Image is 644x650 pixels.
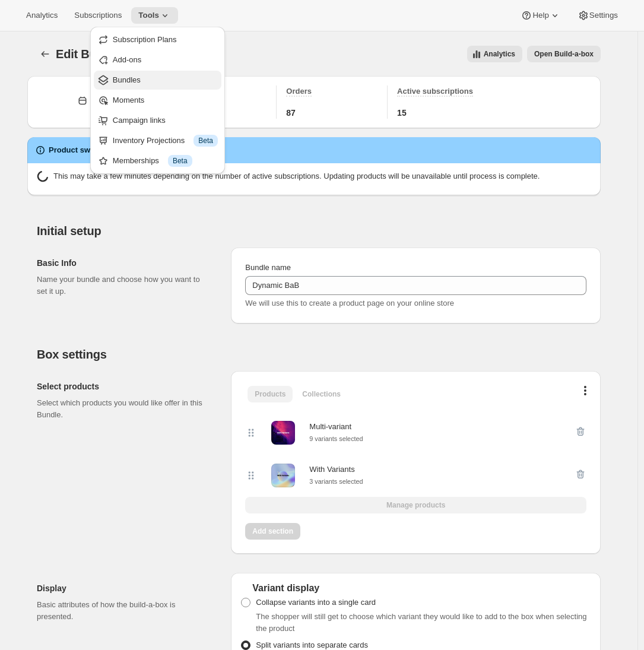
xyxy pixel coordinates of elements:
button: Help [513,7,567,24]
span: Settings [589,11,618,20]
span: 15 [397,107,407,119]
button: Moments [94,91,221,110]
span: Active subscriptions [397,87,473,96]
span: Beta [198,136,213,145]
h2: Box settings [37,347,601,362]
p: Basic attributes of how the build-a-box is presented. [37,599,212,623]
p: This may take a few minutes depending on the number of active subscriptions. Updating products wi... [53,170,540,186]
span: Split variants into separate cards [256,641,368,649]
span: We will use this to create a product page on your online store [245,299,454,307]
span: Subscription Plans [113,35,177,44]
h2: Display [37,582,212,594]
span: Products [255,389,285,399]
div: With Variants [309,464,363,475]
span: Bundle name [245,263,291,272]
button: Memberships [94,151,221,170]
p: Name your bundle and choose how you want to set it up. [37,274,212,297]
img: With Variants [271,464,295,487]
span: 87 [286,107,296,119]
button: View links to open the build-a-box on the online store [527,46,601,62]
span: Edit Bundle [56,47,120,61]
button: Analytics [19,7,65,24]
span: Add-ons [113,55,141,64]
button: Add-ons [94,50,221,69]
span: Collapse variants into a single card [256,598,376,607]
span: Moments [113,96,144,104]
button: Campaign links [94,111,221,130]
div: Multi-variant [309,421,363,433]
button: Tools [131,7,178,24]
button: Bundles [94,71,221,90]
span: The shopper will still get to choose which variant they would like to add to the box when selecti... [256,612,586,633]
small: 9 variants selected [309,435,363,442]
small: 3 variants selected [309,478,363,485]
span: Orders [286,87,312,96]
span: Help [532,11,548,20]
input: ie. Smoothie box [245,276,586,295]
span: Campaign links [113,116,166,125]
h2: Product swap in progress [49,144,144,156]
span: Analytics [484,49,515,59]
button: Subscription Plans [94,30,221,49]
button: Bundles [37,46,53,62]
div: Memberships [113,155,218,167]
button: View all analytics related to this specific bundles, within certain timeframes [467,46,522,62]
p: Select which products you would like offer in this Bundle. [37,397,212,421]
span: Analytics [26,11,58,20]
span: Tools [138,11,159,20]
span: Bundles [113,75,141,84]
button: Settings [570,7,625,24]
h2: Select products [37,381,212,392]
div: Inventory Projections [113,135,218,147]
button: Inventory Projections [94,131,221,150]
span: Collections [302,389,341,399]
h2: Initial setup [37,224,601,238]
span: Beta [173,156,188,166]
span: Open Build-a-box [534,49,594,59]
span: Subscriptions [74,11,122,20]
h2: Basic Info [37,257,212,269]
div: Variant display [240,582,591,594]
img: Multi-variant [271,421,295,445]
button: Subscriptions [67,7,129,24]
